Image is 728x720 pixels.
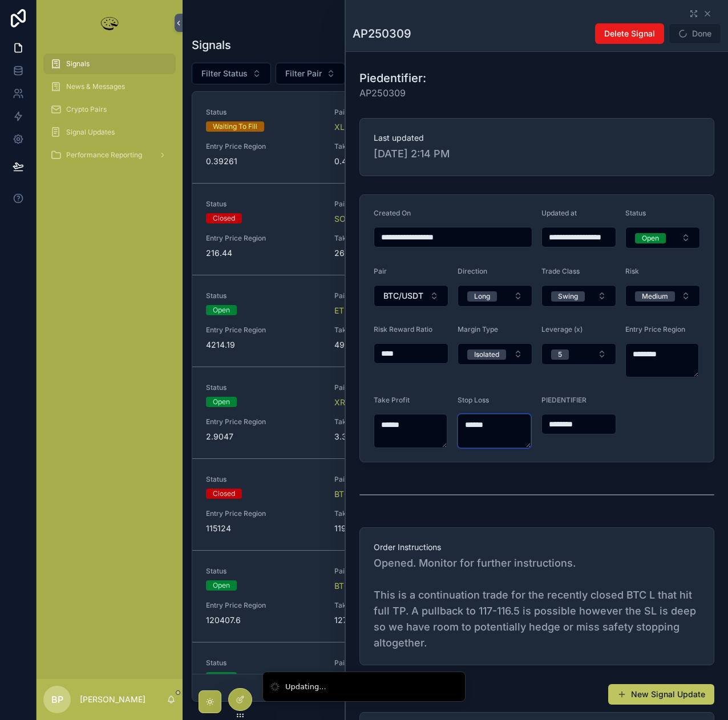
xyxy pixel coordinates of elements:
span: Take Profit [334,509,449,518]
span: Pair [334,383,449,392]
span: 4214.19 [206,339,321,351]
a: XLM/USDT [334,121,377,133]
a: StatusWaiting To FillPairXLM/USDTUpdated at[DATE] 6:14 PMPIEDENTIFIERAP250310Entry Price Region0.... [192,92,718,184]
div: Isolated [474,349,499,360]
span: Pair [334,200,449,209]
span: Risk [625,267,639,275]
span: Performance Reporting [66,150,142,160]
span: Take Profit [334,601,449,610]
div: scrollable content [37,46,183,180]
span: AP250309 [359,86,426,100]
button: Select Button [458,343,532,365]
span: Direction [458,267,487,275]
a: BTC/USDT [334,580,374,592]
button: Delete Signal [595,23,664,44]
button: Select Button [541,285,616,307]
span: Opened. Monitor for further instructions. This is a continuation trade for the recently closed BT... [374,555,700,651]
a: SOL/USDT [334,213,375,225]
a: News & Messages [43,76,176,97]
span: Status [206,108,321,117]
span: 264.74 [334,247,449,259]
span: Entry Price Region [206,326,321,335]
button: Select Button [458,285,532,307]
div: Swing [558,291,578,302]
span: Created On [374,209,411,217]
a: StatusClosedPairSOL/USDTUpdated at[DATE] 5:56 PMPIEDENTIFIERAP250308Entry Price Region216.44Take ... [192,184,718,275]
span: Entry Price Region [206,417,321,426]
h1: Signals [192,37,231,53]
button: Select Button [625,227,700,249]
a: Performance Reporting [43,145,176,165]
img: App logo [98,14,121,32]
span: Status [206,567,321,576]
span: Last updated [374,132,700,144]
span: Entry Price Region [206,601,321,610]
span: Entry Price Region [206,142,321,151]
h1: AP250309 [353,26,411,42]
span: Take Profit [334,417,449,426]
span: 216.44 [206,247,321,259]
span: Pair [334,475,449,484]
div: Waiting To Fill [213,121,257,132]
span: Entry Price Region [206,509,321,518]
span: Status [206,475,321,484]
div: 5 [558,349,562,360]
span: News & Messages [66,82,125,91]
button: Select Button [541,343,616,365]
a: StatusClosedPairBTC/USDTUpdated at[DATE] 2:51 PMPIEDENTIFIERAP250304Entry Price Region115124Take ... [192,459,718,551]
span: Order Instructions [374,542,700,553]
button: Select Button [276,63,345,84]
span: Margin Type [458,325,498,333]
span: Pair [334,108,449,117]
a: XRP/USDT [334,397,375,408]
span: Signals [66,59,90,68]
a: Signals [43,54,176,74]
button: Select Button [192,63,271,84]
p: [PERSON_NAME] [80,694,145,705]
div: Open [642,233,659,243]
a: ETH/USDT [334,305,374,316]
span: 4956.66 [334,339,449,351]
button: Select Button [625,285,700,307]
span: Crypto Pairs [66,105,107,114]
h1: Piedentifier: [359,70,426,86]
span: Take Profit [334,142,449,151]
div: Updating... [285,681,326,693]
div: Open [213,580,230,591]
span: Status [206,291,321,300]
span: Stop Loss [458,396,489,404]
span: 2.9047 [206,431,321,442]
span: 120407.6 [206,615,321,626]
span: Pair [374,267,387,275]
span: Status [206,658,321,668]
span: [DATE] 2:14 PM [374,146,700,162]
div: Open [213,397,230,407]
button: New Signal Update [608,684,714,705]
span: 0.39261 [206,156,321,167]
span: Updated at [541,209,577,217]
span: Pair [334,291,449,300]
span: BTC/USDT [383,290,423,302]
a: BTC/USDT [334,489,374,500]
span: Entry Price Region [625,325,685,333]
span: BP [51,693,63,706]
span: Status [206,383,321,392]
span: Filter Status [201,68,248,79]
span: PIEDENTIFIER [541,396,587,404]
span: Filter Pair [285,68,322,79]
a: StatusOpenPairXRP/USDTUpdated at[DATE] 5:18 PMPIEDENTIFIERAP250307Entry Price Region2.9047Take Pr... [192,367,718,459]
span: Pair [334,658,449,668]
div: Closed [213,213,235,223]
span: Signal Updates [66,128,115,137]
span: Entry Price Region [206,234,321,243]
span: Take Profit [374,396,410,404]
div: Open [213,305,230,315]
span: Leverage (x) [541,325,583,333]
